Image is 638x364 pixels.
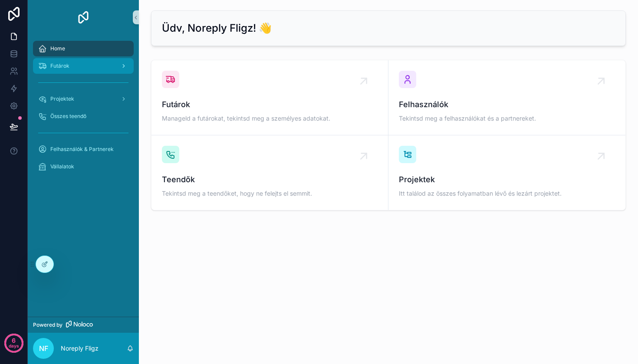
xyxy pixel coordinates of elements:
span: Powered by [33,321,62,328]
div: scrollable content [28,35,139,186]
span: Felhasználók & Partnerek [50,146,114,153]
span: Futárok [162,98,378,111]
p: Noreply Fligz [61,344,99,353]
img: App logo [76,10,90,24]
span: Tekintsd meg a teendőket, hogy ne felejts el semmit. [162,189,378,198]
a: Futárok [33,58,134,74]
span: Projektek [399,174,615,186]
span: NF [39,343,48,354]
span: Futárok [50,62,69,69]
span: Manageld a futárokat, tekintsd meg a személyes adatokat. [162,114,378,123]
span: Vállalatok [50,163,74,170]
a: Home [33,41,134,56]
a: FelhasználókTekintsd meg a felhasználókat és a partnereket. [388,60,625,135]
a: Felhasználók & Partnerek [33,141,134,157]
a: Projektek [33,91,134,107]
a: Vállalatok [33,159,134,174]
span: Teendők [162,174,378,186]
a: FutárokManageld a futárokat, tekintsd meg a személyes adatokat. [151,60,388,135]
p: days [9,340,19,352]
a: TeendőkTekintsd meg a teendőket, hogy ne felejts el semmit. [151,135,388,210]
span: Itt találod az összes folyamatban lévő és lezárt projektet. [399,189,615,198]
span: Felhasználók [399,98,615,111]
span: Tekintsd meg a felhasználókat és a partnereket. [399,114,615,123]
span: Projektek [50,95,74,102]
span: Home [50,45,65,52]
a: Összes teendő [33,108,134,124]
p: 6 [12,336,16,345]
a: ProjektekItt találod az összes folyamatban lévő és lezárt projektet. [388,135,625,210]
h2: Üdv, Noreply Fligz! 👋 [162,21,272,35]
span: Összes teendő [50,113,86,120]
a: Powered by [28,317,139,333]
